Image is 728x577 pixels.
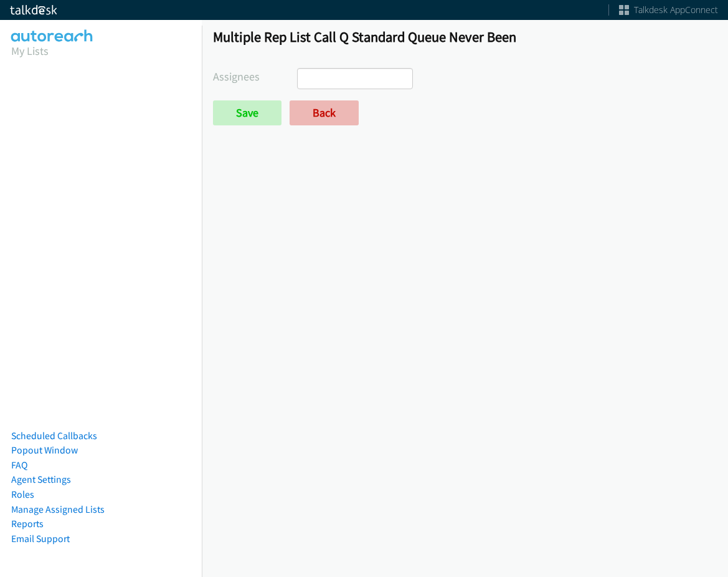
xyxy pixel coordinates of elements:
[619,4,718,16] a: Talkdesk AppConnect
[11,459,27,471] a: FAQ
[11,44,49,58] a: My Lists
[11,518,44,530] a: Reports
[11,533,70,545] a: Email Support
[213,100,281,125] input: Save
[11,503,105,515] a: Manage Assigned Lists
[11,473,71,485] a: Agent Settings
[213,28,717,46] h1: Multiple Rep List Call Q Standard Queue Never Been
[11,430,97,442] a: Scheduled Callbacks
[11,488,34,500] a: Roles
[11,444,78,456] a: Popout Window
[213,68,297,85] label: Assignees
[290,100,359,125] a: Back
